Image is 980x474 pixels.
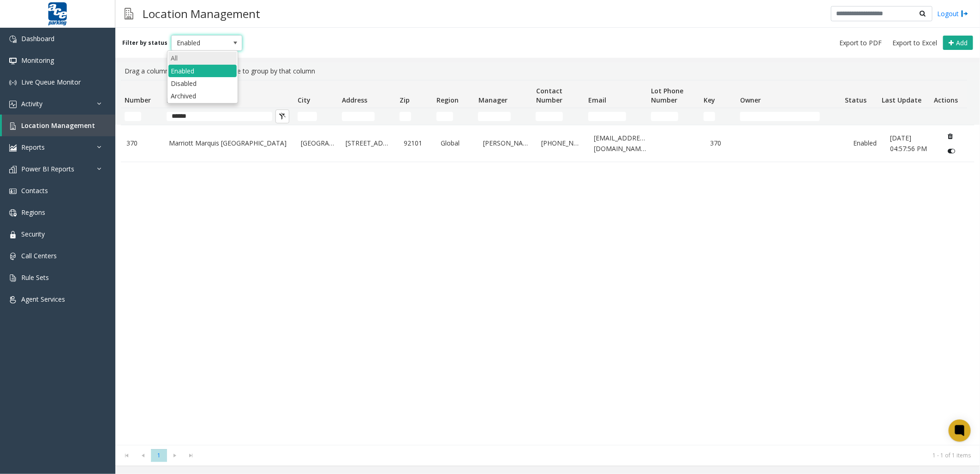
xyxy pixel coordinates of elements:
[168,77,237,90] li: Disabled
[275,109,289,123] button: Clear
[298,96,311,104] span: City
[704,112,715,121] input: Key Filter
[9,231,17,238] img: 'icon'
[298,112,317,121] input: City Filter
[21,164,74,173] span: Power BI Reports
[436,96,459,104] span: Region
[301,138,335,148] a: [GEOGRAPHIC_DATA]
[651,112,678,121] input: Lot Phone Number Filter
[151,449,167,462] span: Page 1
[21,230,45,238] span: Security
[21,143,45,152] span: Reports
[961,9,968,18] img: logout
[841,80,878,108] th: Status
[541,138,583,148] a: [PHONE_NUMBER]
[342,112,374,121] input: Address Filter
[474,108,532,125] td: Manager Filter
[878,108,931,125] td: Last Update Filter
[930,108,967,125] td: Actions Filter
[536,112,563,121] input: Contact Number Filter
[21,78,81,86] span: Live Queue Monitor
[433,108,475,125] td: Region Filter
[9,144,17,152] img: 'icon'
[168,52,237,64] li: All
[892,38,937,48] span: Export to Excel
[404,138,430,148] a: 92101
[121,108,163,125] td: Number Filter
[532,108,585,125] td: Contact Number Filter
[441,138,472,148] a: Global
[853,138,879,148] a: Enabled
[943,36,973,50] button: Add
[342,96,368,104] span: Address
[138,2,265,25] h3: Location Management
[115,80,980,445] div: Data table
[125,2,133,25] img: pageIcon
[338,108,396,125] td: Address Filter
[168,65,237,77] li: Enabled
[21,121,95,130] span: Location Management
[21,99,42,108] span: Activity
[9,101,17,108] img: 'icon'
[700,108,736,125] td: Key Filter
[588,112,626,121] input: Email Filter
[943,144,960,158] button: Disable
[585,108,647,125] td: Email Filter
[9,188,17,195] img: 'icon'
[889,36,941,49] button: Export to Excel
[740,112,820,121] input: Owner Filter
[890,134,927,152] span: [DATE] 04:57:56 PM
[594,133,646,154] a: [EMAIL_ADDRESS][DOMAIN_NAME]
[956,38,968,47] span: Add
[9,57,17,65] img: 'icon'
[400,112,411,121] input: Zip Filter
[172,36,228,50] span: Enabled
[937,9,968,18] a: Logout
[122,39,167,47] label: Filter by status
[396,108,432,125] td: Zip Filter
[9,209,17,217] img: 'icon'
[121,62,974,80] div: Drag a column header and drop it here to group by that column
[125,96,151,104] span: Number
[9,253,17,260] img: 'icon'
[839,38,882,48] span: Export to PDF
[9,274,17,282] img: 'icon'
[169,138,290,148] a: Marriott Marquis [GEOGRAPHIC_DATA]
[736,108,841,125] td: Owner Filter
[346,138,393,148] a: [STREET_ADDRESS]
[704,96,715,104] span: Key
[711,138,736,148] a: 370
[836,36,885,49] button: Export to PDF
[21,295,65,304] span: Agent Services
[167,112,272,121] input: Name Filter
[163,108,294,125] td: Name Filter
[21,186,48,195] span: Contacts
[21,251,57,260] span: Call Centers
[9,36,17,43] img: 'icon'
[483,138,530,148] a: [PERSON_NAME]
[478,96,508,104] span: Manager
[890,133,932,154] a: [DATE] 04:57:56 PM
[436,112,453,121] input: Region Filter
[205,451,971,459] kendo-pager-info: 1 - 1 of 1 items
[21,34,54,43] span: Dashboard
[21,273,49,282] span: Rule Sets
[882,96,921,104] span: Last Update
[9,79,17,86] img: 'icon'
[478,112,510,121] input: Manager Filter
[9,122,17,130] img: 'icon'
[536,86,562,104] span: Contact Number
[943,129,958,144] button: Delete
[9,166,17,173] img: 'icon'
[2,115,115,136] a: Location Management
[21,208,45,217] span: Regions
[168,90,237,102] li: Archived
[651,86,684,104] span: Lot Phone Number
[126,138,158,148] a: 370
[841,108,878,125] td: Status Filter
[125,112,141,121] input: Number Filter
[647,108,700,125] td: Lot Phone Number Filter
[588,96,606,104] span: Email
[21,56,54,65] span: Monitoring
[741,96,761,104] span: Owner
